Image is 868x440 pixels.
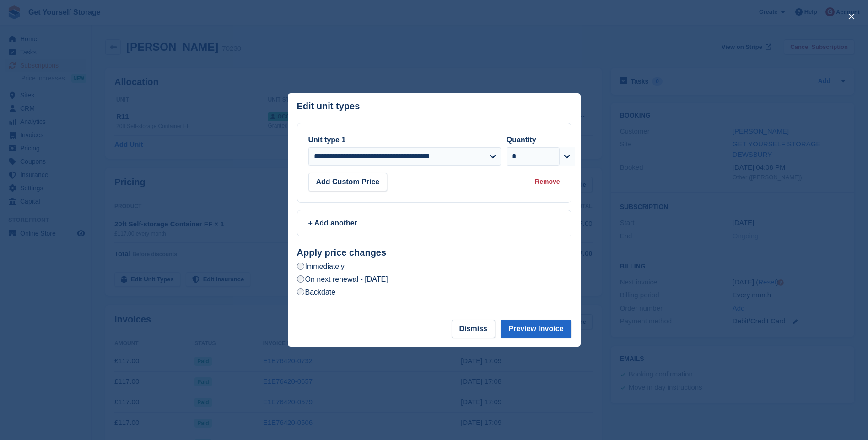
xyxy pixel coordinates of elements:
a: + Add another [297,210,571,236]
strong: Apply price changes [297,247,387,258]
label: Quantity [507,136,536,144]
input: On next renewal - [DATE] [297,275,304,283]
label: Backdate [297,287,336,297]
button: Dismiss [452,320,495,338]
input: Immediately [297,263,304,270]
button: close [844,9,859,24]
div: Remove [535,177,560,187]
input: Backdate [297,288,304,295]
button: Add Custom Price [308,173,388,191]
label: Unit type 1 [308,136,346,144]
label: On next renewal - [DATE] [297,274,388,284]
div: + Add another [308,218,560,229]
label: Immediately [297,262,345,271]
button: Preview Invoice [501,320,571,338]
p: Edit unit types [297,101,360,112]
